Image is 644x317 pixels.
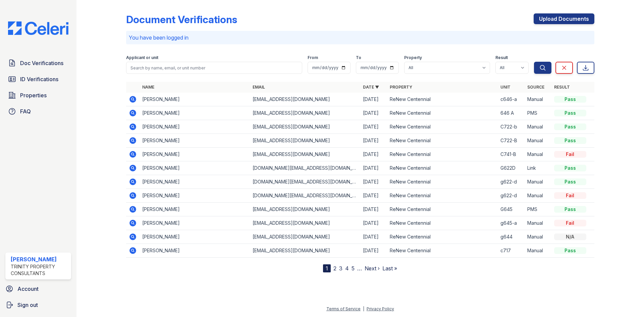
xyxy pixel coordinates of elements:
td: [EMAIL_ADDRESS][DOMAIN_NAME] [250,134,360,148]
label: From [308,55,318,60]
span: Doc Verifications [20,59,63,67]
td: Manual [525,216,551,230]
td: PMS [525,106,551,120]
p: You have been logged in [129,34,592,42]
td: ReNew Centennial [387,216,497,230]
td: ReNew Centennial [387,161,497,175]
td: g645-a [498,216,525,230]
a: Terms of Service [326,306,361,311]
div: Pass [554,96,586,103]
a: Name [142,85,154,90]
td: [PERSON_NAME] [140,120,250,134]
td: [EMAIL_ADDRESS][DOMAIN_NAME] [250,106,360,120]
td: [DATE] [360,244,387,258]
div: Document Verifications [126,13,237,25]
td: [PERSON_NAME] [140,161,250,175]
td: PMS [525,203,551,216]
td: [EMAIL_ADDRESS][DOMAIN_NAME] [250,216,360,230]
div: Pass [554,178,586,185]
td: g622-d [498,175,525,189]
td: G645 [498,203,525,216]
td: [DATE] [360,175,387,189]
td: C722-b [498,120,525,134]
td: Manual [525,230,551,244]
td: [PERSON_NAME] [140,244,250,258]
td: ReNew Centennial [387,93,497,106]
td: c717 [498,244,525,258]
td: [DATE] [360,216,387,230]
div: Pass [554,247,586,254]
td: [PERSON_NAME] [140,203,250,216]
span: Properties [20,91,47,99]
td: [EMAIL_ADDRESS][DOMAIN_NAME] [250,120,360,134]
td: ReNew Centennial [387,175,497,189]
td: [EMAIL_ADDRESS][DOMAIN_NAME] [250,148,360,161]
div: Pass [554,165,586,171]
span: Account [17,285,39,293]
td: [DATE] [360,230,387,244]
td: ReNew Centennial [387,244,497,258]
a: 3 [339,265,342,272]
td: [EMAIL_ADDRESS][DOMAIN_NAME] [250,203,360,216]
td: Manual [525,120,551,134]
a: ID Verifications [5,72,71,86]
a: Privacy Policy [367,306,394,311]
td: [PERSON_NAME] [140,106,250,120]
td: Link [525,161,551,175]
div: Fail [554,220,586,226]
a: Doc Verifications [5,56,71,70]
td: ReNew Centennial [387,189,497,203]
td: [DATE] [360,106,387,120]
td: Manual [525,148,551,161]
img: CE_Logo_Blue-a8612792a0a2168367f1c8372b55b34899dd931a85d93a1a3d3e32e68fde9ad4.png [3,21,74,35]
div: | [363,306,364,311]
a: Email [253,85,265,90]
div: Fail [554,151,586,158]
td: [PERSON_NAME] [140,93,250,106]
span: FAQ [20,107,31,115]
a: Upload Documents [534,13,594,24]
a: Sign out [3,298,74,312]
label: To [356,55,361,60]
label: Result [495,55,508,60]
td: Manual [525,93,551,106]
td: C741-B [498,148,525,161]
td: [EMAIL_ADDRESS][DOMAIN_NAME] [250,230,360,244]
a: Unit [500,85,511,90]
label: Applicant or unit [126,55,158,60]
div: Pass [554,123,586,130]
td: [DATE] [360,148,387,161]
td: G622D [498,161,525,175]
td: [DOMAIN_NAME][EMAIL_ADDRESS][DOMAIN_NAME] [250,161,360,175]
a: Property [390,85,412,90]
a: Last » [382,265,397,272]
td: [DATE] [360,134,387,148]
td: [DOMAIN_NAME][EMAIL_ADDRESS][DOMAIN_NAME] [250,189,360,203]
a: Properties [5,89,71,102]
td: [PERSON_NAME] [140,134,250,148]
td: g644 [498,230,525,244]
td: [DATE] [360,189,387,203]
div: Pass [554,137,586,144]
td: Manual [525,175,551,189]
td: [EMAIL_ADDRESS][DOMAIN_NAME] [250,244,360,258]
a: FAQ [5,105,71,118]
span: Sign out [17,301,38,309]
td: [DATE] [360,161,387,175]
td: ReNew Centennial [387,203,497,216]
td: [PERSON_NAME] [140,148,250,161]
a: 4 [345,265,349,272]
a: Result [554,85,570,90]
td: Manual [525,134,551,148]
div: Pass [554,206,586,213]
td: [PERSON_NAME] [140,216,250,230]
td: [DOMAIN_NAME][EMAIL_ADDRESS][DOMAIN_NAME] [250,175,360,189]
span: … [357,264,362,272]
td: Manual [525,189,551,203]
td: [DATE] [360,203,387,216]
td: [PERSON_NAME] [140,189,250,203]
td: [EMAIL_ADDRESS][DOMAIN_NAME] [250,93,360,106]
span: ID Verifications [20,75,58,83]
td: ReNew Centennial [387,120,497,134]
div: [PERSON_NAME] [11,255,68,263]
